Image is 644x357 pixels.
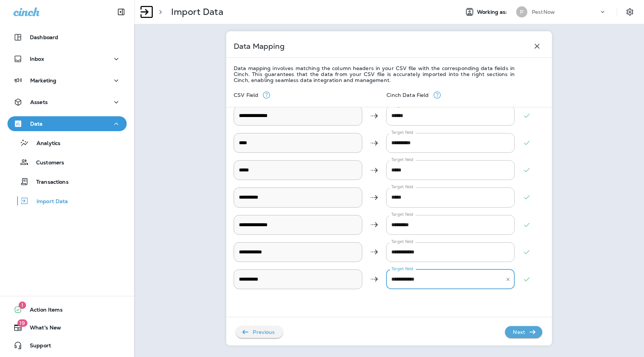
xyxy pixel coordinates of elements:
[505,326,542,338] button: Next
[30,121,43,127] p: Data
[391,130,413,135] label: Target field
[7,135,127,151] button: Analytics
[30,99,48,105] p: Assets
[7,51,127,66] button: Inbox
[234,43,285,49] p: Data Mapping
[7,338,127,353] button: Support
[111,4,132,19] button: Collapse Sidebar
[236,326,283,338] button: Previous
[504,275,512,284] button: Clear
[7,116,127,131] button: Data
[391,212,413,217] label: Target field
[22,325,61,334] span: What's New
[22,307,63,316] span: Action Items
[391,184,413,190] label: Target field
[7,95,127,110] button: Assets
[7,302,127,317] button: 1Action Items
[22,342,51,351] span: Support
[17,319,27,327] span: 19
[30,34,58,40] p: Dashboard
[29,198,68,205] p: Import Data
[250,326,278,338] p: Previous
[7,174,127,189] button: Transactions
[171,6,223,18] p: Import Data
[29,179,69,186] p: Transactions
[477,9,509,15] span: Working as:
[30,56,44,62] p: Inbox
[234,92,262,98] p: CSV Field
[156,6,162,18] p: >
[391,157,413,162] label: Target field
[19,301,26,309] span: 1
[30,78,56,83] p: Marketing
[7,30,127,45] button: Dashboard
[29,159,64,167] p: Customers
[7,154,127,170] button: Customers
[386,92,432,98] p: Cinch Data Field
[516,6,527,18] div: P
[7,73,127,88] button: Marketing
[623,5,637,19] button: Settings
[510,326,528,338] p: Next
[391,266,413,272] label: Target field
[29,140,60,147] p: Analytics
[532,9,555,15] p: PestNow
[7,320,127,335] button: 19What's New
[234,65,515,83] p: Data mapping involves matching the column headers in your CSV file with the corresponding data fi...
[7,193,127,209] button: Import Data
[391,239,413,244] label: Target field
